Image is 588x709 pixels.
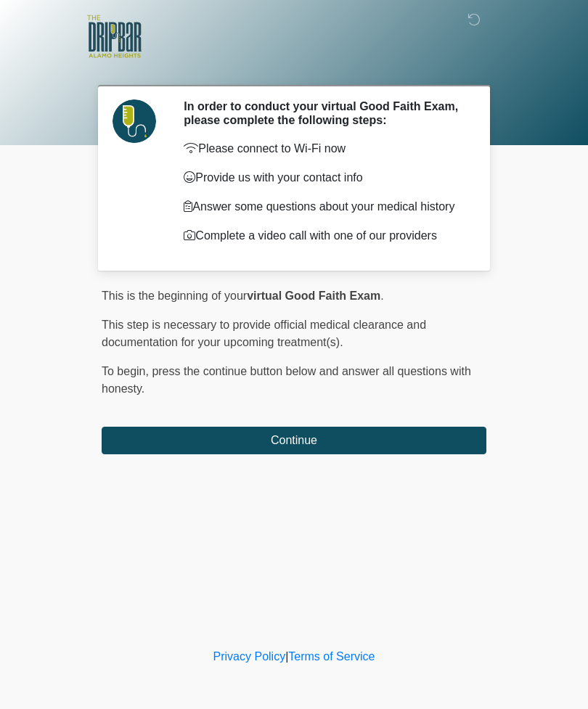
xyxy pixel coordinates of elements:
[380,290,383,302] span: .
[102,365,152,377] span: To begin,
[247,290,380,302] strong: virtual Good Faith Exam
[102,365,471,395] span: press the continue button below and answer all questions with honesty.
[184,99,465,127] h2: In order to conduct your virtual Good Faith Exam, please complete the following steps:
[102,427,486,454] button: Continue
[102,319,426,348] span: This step is necessary to provide official medical clearance and documentation for your upcoming ...
[184,140,465,157] p: Please connect to Wi-Fi now
[184,198,465,216] p: Answer some questions about your medical history
[285,650,288,663] a: |
[184,227,465,245] p: Complete a video call with one of our providers
[288,650,375,663] a: Terms of Service
[184,169,465,187] p: Provide us with your contact info
[113,99,156,143] img: Agent Avatar
[213,650,286,663] a: Privacy Policy
[87,11,142,62] img: The DRIPBaR - Alamo Heights Logo
[102,290,247,302] span: This is the beginning of your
